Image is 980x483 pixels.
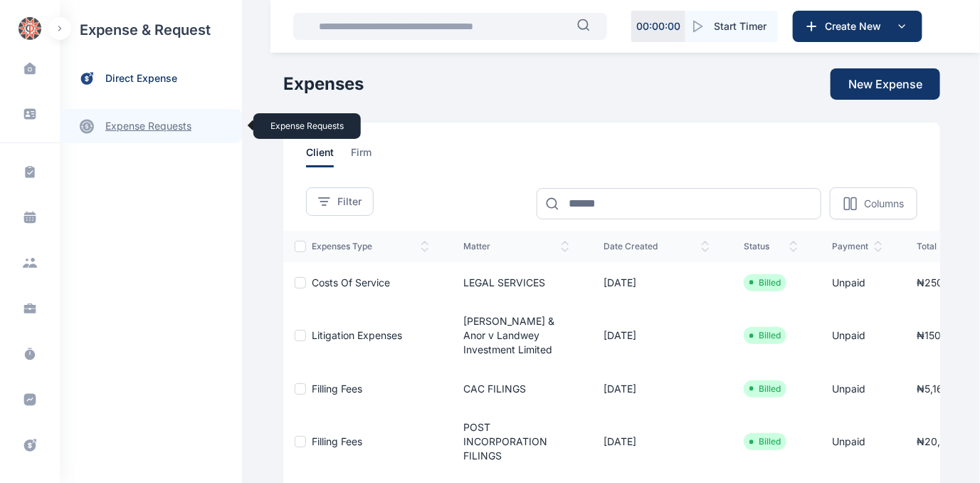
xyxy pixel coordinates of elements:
td: [DATE] [586,368,727,409]
span: status [744,241,798,252]
a: expense requests [60,109,242,143]
a: firm [351,145,389,167]
span: firm [351,145,372,167]
h1: Expenses [283,73,364,95]
span: expenses type [312,241,429,252]
span: direct expense [105,71,177,86]
td: CAC FILINGS [446,368,586,409]
span: client [306,145,334,167]
li: Billed [749,330,781,341]
td: LEGAL SERVICES [446,262,586,303]
button: Filter [306,187,374,216]
td: Unpaid [815,409,900,474]
td: [DATE] [586,303,727,368]
a: direct expense [60,60,242,98]
span: New Expense [848,76,922,93]
td: [DATE] [586,409,727,474]
td: [PERSON_NAME] & Anor v Landwey Investment Limited [446,303,586,368]
td: [DATE] [586,262,727,303]
a: Filling Fees [312,383,362,395]
button: New Expense [831,68,940,100]
button: Start Timer [685,11,778,42]
li: Billed [749,277,781,289]
td: POST INCORPORATION FILINGS [446,409,586,474]
span: Start Timer [714,19,766,33]
td: Unpaid [815,368,900,409]
span: matter [463,241,569,252]
li: Billed [749,383,781,395]
a: Filling Fees [312,435,362,447]
span: ₦150,000.00 [917,329,979,341]
span: Filter [337,194,362,209]
a: Litigation Expenses [312,329,402,341]
a: Costs of Service [312,276,390,289]
p: Columns [864,197,904,211]
span: ₦20,600.00 [917,435,975,447]
button: Columns [830,187,917,219]
span: Create New [819,19,893,33]
span: date created [604,241,710,252]
td: Unpaid [815,262,900,303]
span: payment [832,241,882,252]
a: client [306,145,351,167]
p: 00 : 00 : 00 [636,19,680,33]
button: Create New [793,11,922,42]
div: expense requestsexpense requests [60,98,242,143]
li: Billed [749,436,781,447]
span: ₦5,161.25 [917,383,962,395]
td: Unpaid [815,303,900,368]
